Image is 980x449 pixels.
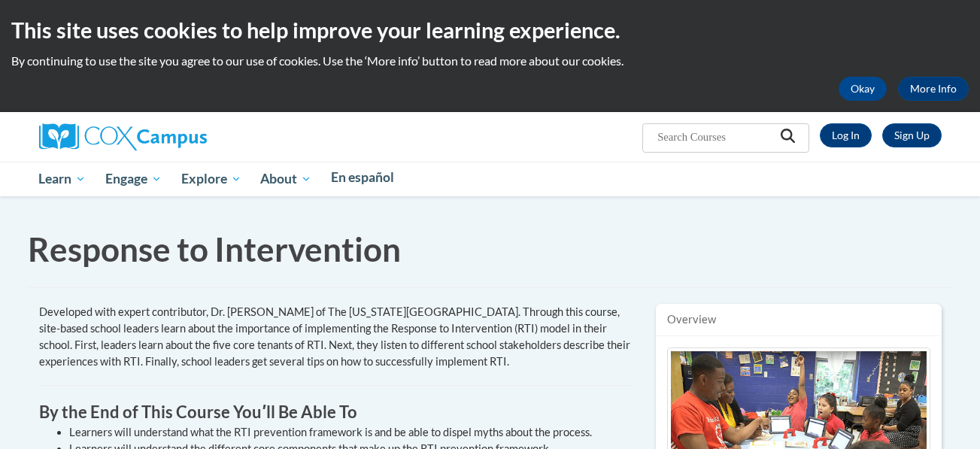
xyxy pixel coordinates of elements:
span: Explore [181,170,241,188]
div: Overview [656,304,942,336]
a: Explore [171,162,251,196]
button: Okay [839,77,887,101]
span: About [260,170,311,188]
span: Response to Intervention [28,229,401,268]
span: Engage [105,170,162,188]
a: Log In [820,123,872,147]
li: Learners will understand what the RTI prevention framework is and be able to dispel myths about t... [69,424,633,441]
p: By continuing to use the site you agree to our use of cookies. Use the ‘More info’ button to read... [11,53,969,69]
a: About [250,162,321,196]
img: Cox Campus [39,123,207,150]
div: Main menu [17,162,964,196]
input: Search Courses [656,128,776,146]
h2: This site uses cookies to help improve your learning experience. [11,15,969,45]
a: Cox Campus [39,129,207,142]
a: Engage [96,162,171,196]
a: Register [882,123,942,147]
a: En español [321,162,404,193]
h3: By the End of This Course Youʹll Be Able To [39,401,633,424]
div: Developed with expert contributor, Dr. [PERSON_NAME] of The [US_STATE][GEOGRAPHIC_DATA]. Through ... [39,304,633,370]
a: Learn [29,162,96,196]
span: Learn [38,170,86,188]
span: En español [331,169,394,185]
button: Search [776,128,799,147]
a: More Info [898,77,969,101]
